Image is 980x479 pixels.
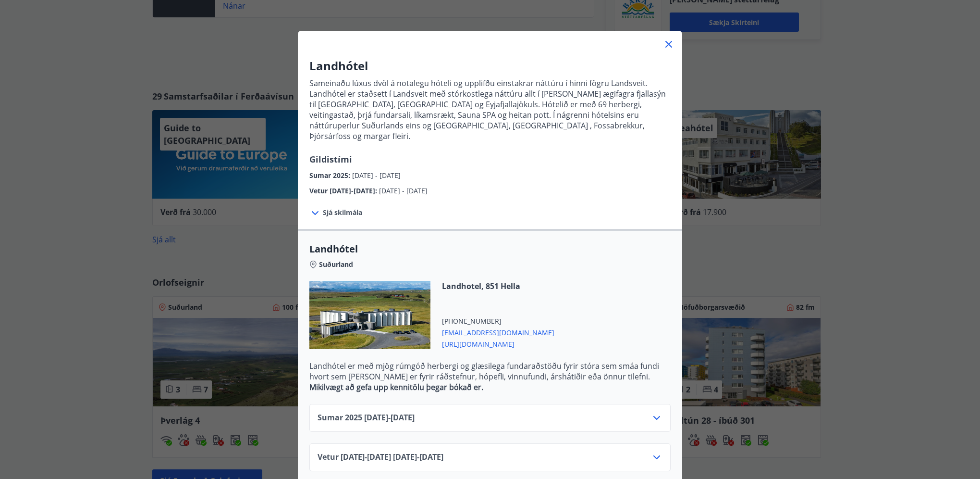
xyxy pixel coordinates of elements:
span: Vetur [DATE]-[DATE] [DATE] - [DATE] [318,452,443,463]
span: [URL][DOMAIN_NAME] [442,338,554,349]
span: Suðurland [319,260,353,269]
h3: Landhótel [309,58,671,74]
span: Vetur [DATE]-[DATE] : [309,186,379,195]
span: Gildistími [309,153,352,165]
span: [PHONE_NUMBER] [442,316,554,326]
strong: Mikilvægt að gefa upp kennitölu þegar bókað er. [309,382,483,392]
p: Sameinaðu lúxus dvöl á notalegu hóteli og upplifðu einstakrar náttúru í hinni fögru Landsveit. La... [309,78,671,141]
span: [DATE] - [DATE] [352,171,401,180]
span: Sumar 2025 [DATE] - [DATE] [318,412,415,424]
span: [DATE] - [DATE] [379,186,428,195]
p: Landhótel er með mjög rúmgóð herbergi og glæsilega fundaraðstöðu fyrir stóra sem smáa fundi hvort... [309,361,671,382]
span: Landhotel, 851 Hella [442,281,554,291]
span: Sjá skilmála [323,208,362,217]
span: [EMAIL_ADDRESS][DOMAIN_NAME] [442,326,554,338]
span: Landhótel [309,242,671,256]
span: Sumar 2025 : [309,171,352,180]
